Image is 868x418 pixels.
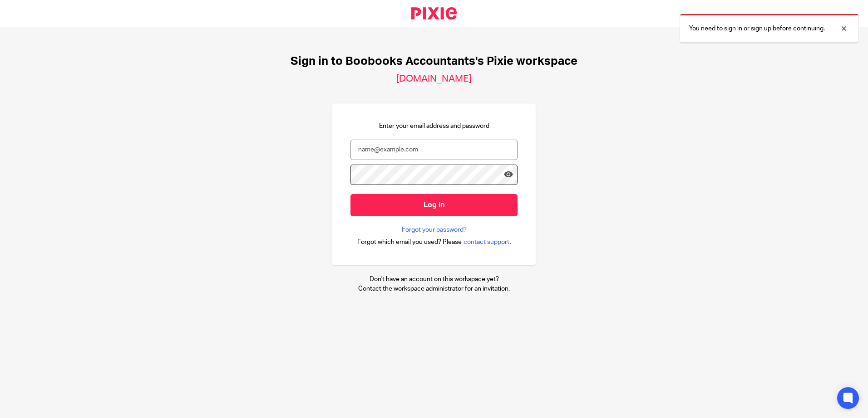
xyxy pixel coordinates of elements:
input: Log in [350,194,518,216]
span: contact support [464,238,509,247]
div: . [357,237,511,247]
a: Forgot your password? [402,225,467,234]
span: Forgot which email you used? Please [357,238,462,247]
h1: Sign in to Boobooks Accountants's Pixie workspace [291,54,577,68]
p: Enter your email address and password [379,122,489,131]
input: name@example.com [350,140,518,160]
p: You need to sign in or sign up before continuing. [689,24,825,33]
h2: [DOMAIN_NAME] [396,73,472,85]
p: Contact the workspace administrator for an invitation. [358,284,510,293]
p: Don't have an account on this workspace yet? [358,275,510,284]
